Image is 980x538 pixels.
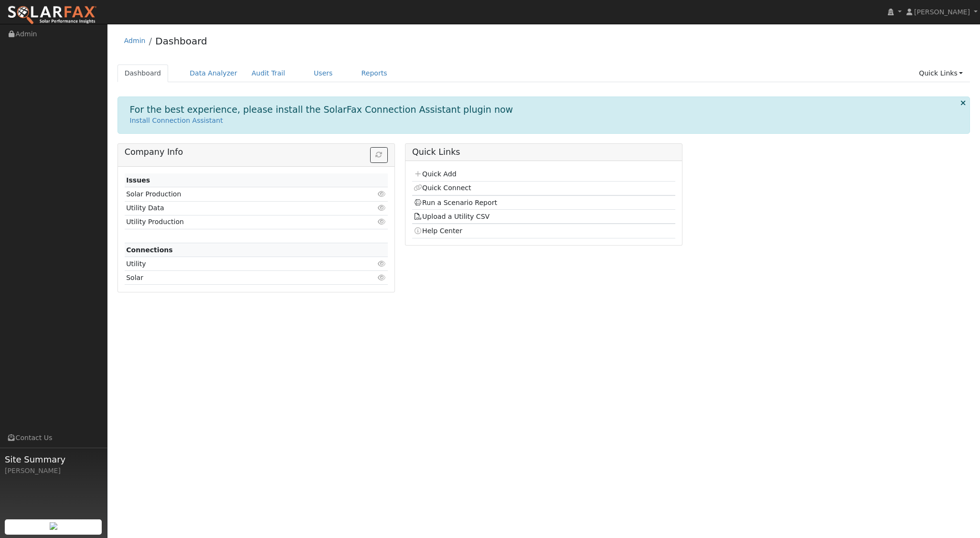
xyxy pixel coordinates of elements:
[354,65,394,82] a: Reports
[414,227,462,235] a: Help Center
[912,65,970,82] a: Quick Links
[125,215,345,229] td: Utility Production
[245,65,292,82] a: Audit Trail
[126,246,173,254] strong: Connections
[412,147,675,157] h5: Quick Links
[117,65,169,82] a: Dashboard
[5,453,102,466] span: Site Summary
[130,104,513,115] h1: For the best experience, please install the SolarFax Connection Assistant plugin now
[126,176,150,184] strong: Issues
[125,257,345,271] td: Utility
[50,522,57,530] img: retrieve
[378,204,386,211] i: Click to view
[125,147,388,157] h5: Company Info
[124,37,146,44] a: Admin
[914,8,970,16] span: [PERSON_NAME]
[378,260,386,267] i: Click to view
[130,117,223,124] a: Install Connection Assistant
[125,271,345,285] td: Solar
[414,184,471,192] a: Quick Connect
[378,191,386,197] i: Click to view
[5,466,102,476] div: [PERSON_NAME]
[378,218,386,225] i: Click to view
[378,274,386,281] i: Click to view
[125,187,345,201] td: Solar Production
[7,5,97,25] img: SolarFax
[125,201,345,215] td: Utility Data
[414,170,456,178] a: Quick Add
[414,199,497,206] a: Run a Scenario Report
[307,65,340,82] a: Users
[155,35,207,47] a: Dashboard
[182,65,245,82] a: Data Analyzer
[414,213,490,220] a: Upload a Utility CSV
